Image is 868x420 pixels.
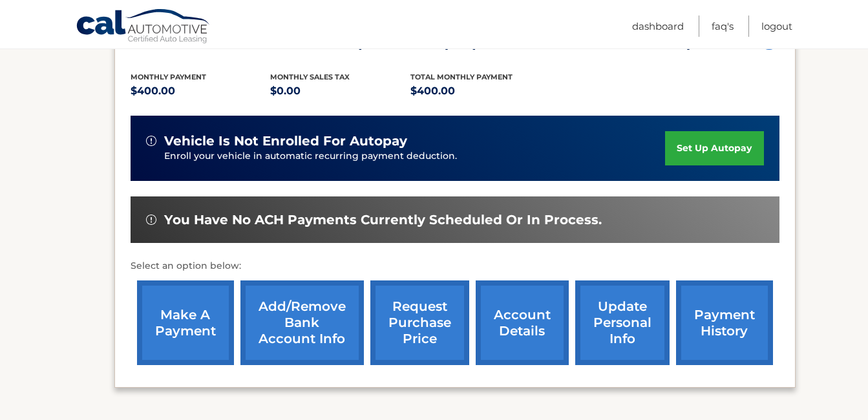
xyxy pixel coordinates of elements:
span: Monthly sales Tax [270,72,350,81]
a: FAQ's [712,16,734,37]
span: vehicle is not enrolled for autopay [164,133,407,149]
p: $400.00 [410,82,551,100]
a: Add/Remove bank account info [240,280,364,365]
a: Dashboard [632,16,684,37]
a: set up autopay [665,131,763,165]
a: Logout [761,16,792,37]
span: Total Monthly Payment [410,72,513,81]
span: Monthly Payment [131,72,206,81]
p: $400.00 [131,82,271,100]
a: Cal Automotive [76,8,211,46]
a: account details [476,280,569,365]
a: request purchase price [370,280,469,365]
span: You have no ACH payments currently scheduled or in process. [164,212,602,228]
img: alert-white.svg [146,215,156,225]
p: $0.00 [270,82,410,100]
p: Enroll your vehicle in automatic recurring payment deduction. [164,149,666,163]
p: Select an option below: [131,258,779,274]
a: payment history [676,280,773,365]
a: make a payment [137,280,234,365]
a: update personal info [575,280,670,365]
img: alert-white.svg [146,136,156,146]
